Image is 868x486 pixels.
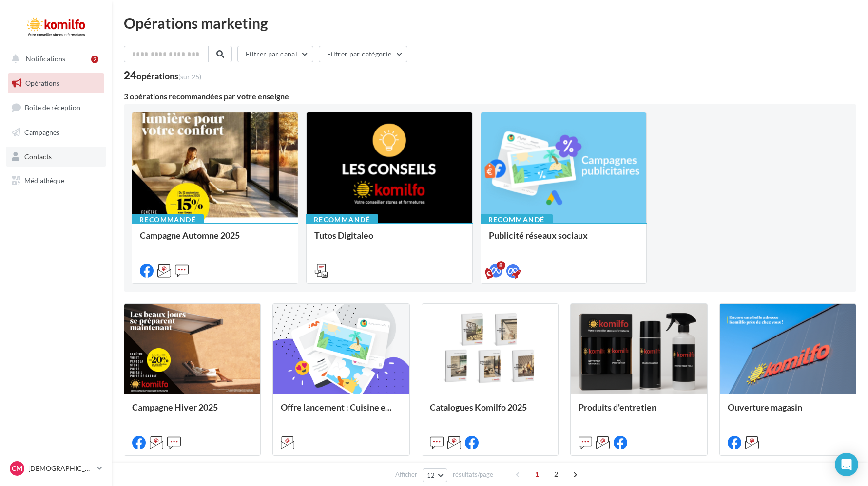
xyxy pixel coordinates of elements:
p: [DEMOGRAPHIC_DATA][PERSON_NAME] [28,464,93,473]
div: Produits d'entretien [579,402,699,422]
div: Catalogues Komilfo 2025 [430,402,550,422]
div: Opérations marketing [124,16,856,30]
span: Médiathèque [24,176,64,185]
div: 2 [91,56,98,63]
button: Notifications 2 [6,49,102,69]
div: Offre lancement : Cuisine extérieur [281,402,401,422]
span: Notifications [26,55,65,63]
a: Contacts [6,147,106,167]
span: Afficher [395,470,417,479]
span: 1 [529,467,545,482]
div: Tutos Digitaleo [314,230,464,250]
div: Open Intercom Messenger [835,453,858,476]
span: Contacts [24,152,52,160]
button: Filtrer par canal [237,46,313,62]
div: Recommandé [306,214,378,225]
a: Opérations [6,73,106,93]
a: Campagnes [6,122,106,143]
span: résultats/page [453,470,493,479]
div: Campagne Hiver 2025 [132,402,252,422]
div: 8 [497,261,505,270]
div: Publicité réseaux sociaux [489,230,639,250]
div: 3 opérations recommandées par votre enseigne [124,93,856,100]
div: Recommandé [481,214,553,225]
a: Médiathèque [6,170,106,191]
div: 24 [124,70,201,81]
button: Filtrer par catégorie [319,46,407,62]
button: 12 [423,468,447,482]
span: CM [12,464,22,473]
span: Boîte de réception [25,103,80,112]
span: (sur 25) [178,73,201,81]
div: Ouverture magasin [728,402,848,422]
a: Boîte de réception [6,97,106,118]
span: 2 [548,467,564,482]
div: Recommandé [132,214,204,225]
a: CM [DEMOGRAPHIC_DATA][PERSON_NAME] [8,459,104,478]
div: opérations [136,72,201,80]
span: 12 [427,471,435,479]
span: Opérations [25,79,59,87]
span: Campagnes [24,128,59,136]
div: Campagne Automne 2025 [140,230,290,250]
